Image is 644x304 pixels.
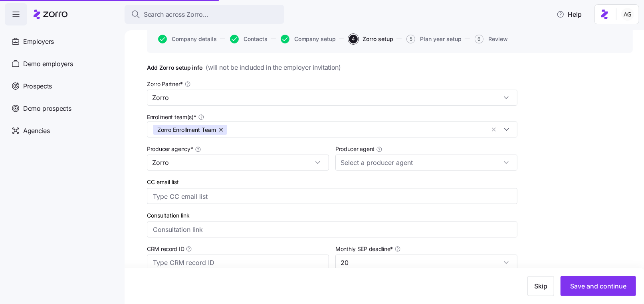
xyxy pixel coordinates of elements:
[550,6,588,22] button: Help
[23,126,50,136] span: Agencies
[406,35,462,43] button: 5Plan year setup
[294,36,336,42] span: Company setup
[363,36,393,42] span: Zorro setup
[335,255,517,271] input: Select the monthly SEP deadline
[534,281,547,291] span: Skip
[147,90,517,106] input: Select a partner
[527,276,554,296] button: Skip
[475,35,483,43] span: 6
[147,113,196,121] span: Enrollment team(s) *
[147,255,329,271] input: Type CRM record ID
[172,36,217,42] span: Company details
[561,276,636,296] button: Save and continue
[144,10,208,20] span: Search across Zorro...
[475,35,508,43] button: 6Review
[347,35,393,43] a: 4Zorro setup
[5,75,118,97] a: Prospects
[488,36,508,42] span: Review
[406,35,415,43] span: 5
[335,145,375,153] span: Producer agent
[157,35,217,43] a: Company details
[147,145,193,153] span: Producer agency *
[147,178,179,186] label: CC email list
[147,245,184,253] span: CRM record ID
[473,35,508,43] a: 6Review
[147,211,190,220] label: Consultation link
[23,37,54,47] span: Employers
[335,155,517,171] input: Select a producer agent
[158,35,217,43] button: Company details
[5,53,118,75] a: Demo employers
[420,36,462,42] span: Plan year setup
[557,10,582,19] span: Help
[244,36,268,42] span: Contacts
[157,125,216,135] span: Zorro Enrollment Team
[279,35,336,43] a: Company setup
[621,8,634,21] img: 5fc55c57e0610270ad857448bea2f2d5
[147,155,329,171] input: Select a producer agency
[349,35,358,43] span: 4
[5,30,118,53] a: Employers
[570,281,626,291] span: Save and continue
[125,5,284,24] button: Search across Zorro...
[405,35,462,43] a: 5Plan year setup
[335,245,393,253] span: Monthly SEP deadline *
[349,35,393,43] button: 4Zorro setup
[5,97,118,120] a: Demo prospects
[23,81,52,91] span: Prospects
[147,222,517,237] input: Consultation link
[147,80,183,88] span: Zorro Partner *
[230,35,268,43] button: Contacts
[147,63,517,73] h1: Add Zorro setup info
[5,120,118,142] a: Agencies
[228,35,268,43] a: Contacts
[23,104,71,114] span: Demo prospects
[281,35,336,43] button: Company setup
[23,59,73,69] span: Demo employers
[153,191,495,202] input: Type CC email list
[206,63,341,73] span: ( will not be included in the employer invitation )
